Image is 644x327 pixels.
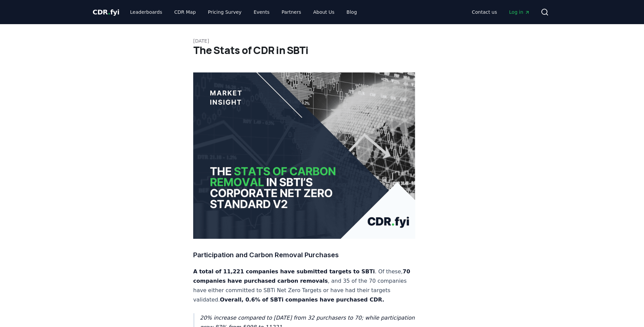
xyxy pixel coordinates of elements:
p: [DATE] [193,38,451,44]
p: . Of these, , and 35 of the 70 companies have either committed to SBTi Net Zero Targets or have h... [193,267,415,305]
span: . [108,8,110,16]
a: Events [248,6,275,18]
a: Contact us [467,6,502,18]
img: blog post image [193,72,415,239]
a: Partners [276,6,307,18]
strong: A total of 11,221 companies have submitted targets to SBTi [193,268,375,275]
nav: Main [467,6,535,18]
a: Pricing Survey [203,6,247,18]
nav: Main [125,6,362,18]
a: CDR.fyi [93,7,119,17]
a: About Us [308,6,340,18]
a: Blog [341,6,362,18]
h3: Participation and Carbon Removal Purchases [193,250,415,260]
a: Log in [504,6,535,18]
span: Log in [509,9,530,15]
strong: Overall, 0.6% of SBTi companies have purchased CDR. [220,296,384,303]
h1: The Stats of CDR in SBTi [193,44,451,56]
a: Leaderboards [125,6,168,18]
span: CDR fyi [93,8,119,16]
a: CDR Map [169,6,201,18]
